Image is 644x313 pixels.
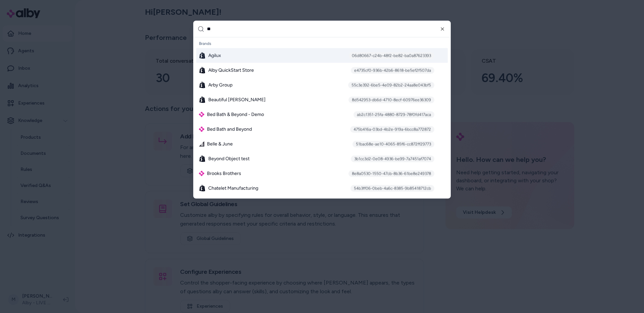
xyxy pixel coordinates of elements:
[199,171,204,176] img: alby Logo
[348,52,434,59] div: 06d80667-c24b-48f2-be82-ba0a87623393
[351,155,434,162] div: 3b1cc3d2-0e08-4936-be99-7a7451af7074
[351,185,434,191] div: 54b3ff06-0beb-4a6c-8385-9b85418712cb
[199,141,204,146] img: bigcommerce-icon
[208,52,221,59] span: Agilux
[199,112,204,117] img: alby Logo
[199,126,204,132] img: alby Logo
[208,81,232,88] span: Arby Group
[348,96,434,103] div: 8d542953-db6d-4710-8ecf-60976ee36309
[196,39,448,48] div: Brands
[353,140,434,147] div: 51bac68e-ae10-4065-85f6-cc872ff29773
[207,111,264,118] span: Bed Bath & Beyond - Demo
[348,170,434,177] div: 8e8a0530-1550-47cb-8b36-61be8e249378
[208,155,250,162] span: Beyond Object test
[208,185,258,191] span: Chatelet Manufacturing
[351,67,434,73] div: e4735cf0-936b-42b6-8618-be5ef2f507da
[350,126,434,132] div: 475b416a-03bd-4b2e-919a-6bcc8a772872
[207,140,233,147] span: Belle & June
[208,96,266,103] span: Beautiful [PERSON_NAME]
[348,81,434,88] div: 55c3e392-6be5-4e09-82b2-24aa8e043bf5
[207,126,252,132] span: Bed Bath and Beyond
[354,111,434,118] div: ab2c1351-25fa-4880-8729-78f0fd417aca
[208,67,254,73] span: Alby QuickStart Store
[207,170,241,177] span: Brooks Brothers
